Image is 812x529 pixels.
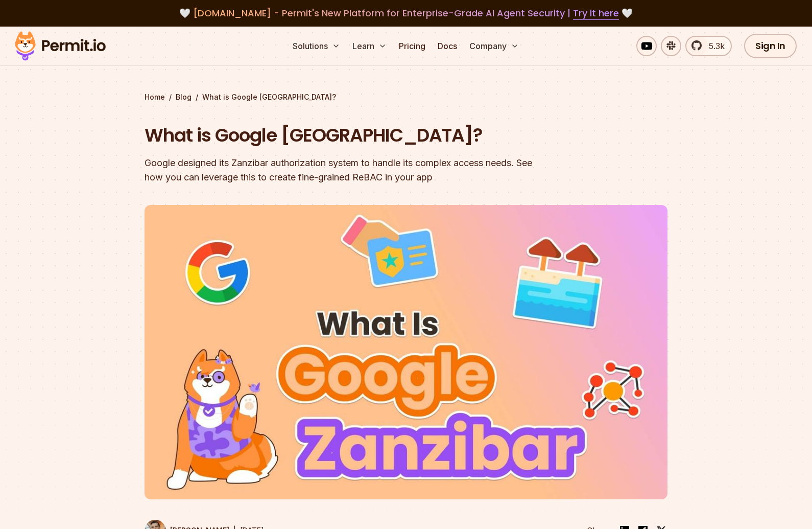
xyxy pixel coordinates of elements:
div: Google designed its Zanzibar authorization system to handle its complex access needs. See how you... [145,156,537,185]
img: What is Google Zanzibar? [145,205,667,499]
a: 5.3k [685,36,732,56]
div: 🤍 🤍 [25,6,787,20]
button: Learn [348,36,391,56]
a: Pricing [395,36,429,56]
div: / / [145,92,667,102]
img: Permit logo [10,29,110,63]
button: Solutions [289,36,344,56]
span: 5.3k [703,40,725,52]
a: Blog [176,92,192,102]
a: Try it here [573,7,619,20]
span: [DOMAIN_NAME] - Permit's New Platform for Enterprise-Grade AI Agent Security | [193,7,619,19]
a: Home [145,92,165,102]
button: Company [465,36,523,56]
a: Docs [434,36,461,56]
a: Sign In [744,34,797,58]
h1: What is Google [GEOGRAPHIC_DATA]? [145,123,537,148]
